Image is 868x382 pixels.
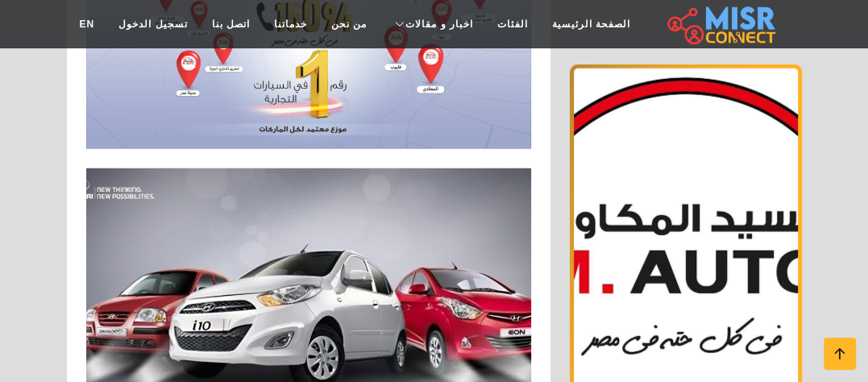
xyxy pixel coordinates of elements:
a: خدماتنا [262,9,319,39]
a: الفئات [485,9,540,39]
a: تسجيل الدخول [106,9,199,39]
img: main.misr_connect [667,4,775,44]
a: من نحن [319,9,379,39]
a: اتصل بنا [200,9,262,39]
a: اخبار و مقالات [379,9,485,39]
a: EN [68,9,107,39]
span: اخبار و مقالات [405,17,473,31]
a: الصفحة الرئيسية [540,9,642,39]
